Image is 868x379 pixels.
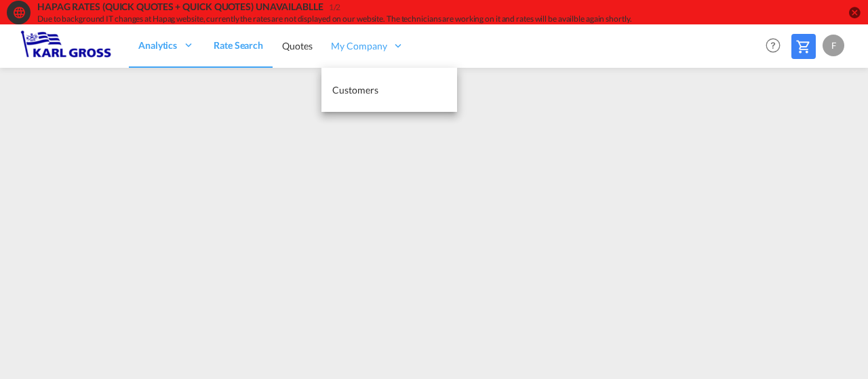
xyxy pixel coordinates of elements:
img: 3269c73066d711f095e541db4db89301.png [20,31,112,61]
div: My Company [321,24,414,68]
div: Analytics [129,24,204,68]
div: F [823,35,844,56]
span: Quotes [282,40,312,52]
div: Help [762,34,791,58]
md-icon: icon-web [12,5,26,19]
span: Help [762,34,785,57]
button: icon-close-circle [848,5,861,19]
span: Customers [332,84,378,96]
span: Analytics [138,39,177,52]
a: Rate Search [204,24,273,68]
span: My Company [331,39,387,53]
a: Customers [321,68,457,112]
div: Due to background IT changes at Hapag website, currently the rates are not displayed on our websi... [37,14,733,25]
a: Quotes [273,24,321,68]
span: Rate Search [214,39,263,51]
div: 1/2 [329,2,341,14]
